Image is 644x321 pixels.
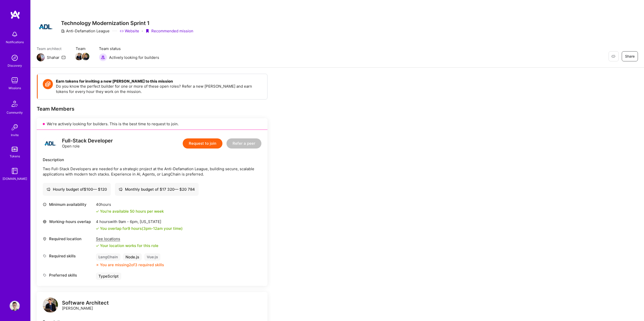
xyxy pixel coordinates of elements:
[120,28,139,34] a: Website
[96,227,99,230] i: icon Check
[9,98,21,110] img: Community
[99,53,107,61] img: Actively looking for builders
[96,202,164,207] div: 40 hours
[123,253,142,261] div: Node.js
[47,187,107,192] div: Hourly budget of $ 100 — $ 120
[61,28,110,34] div: Anti-Defamation League
[43,254,47,258] i: icon Tag
[82,52,89,61] a: Team Member Avatar
[62,300,109,306] div: Software Architect
[226,138,261,149] button: Refer a peer
[10,10,20,19] img: logo
[43,253,93,259] div: Required skills
[96,236,158,241] div: See locations
[10,166,20,176] img: guide book
[117,219,140,224] span: 9am - 6pm ,
[43,298,58,314] a: logo
[37,46,66,51] span: Team architect
[6,39,24,45] div: Notifications
[43,237,47,241] i: icon Location
[144,253,160,261] div: Vue.js
[12,147,18,152] img: tokens
[82,53,89,60] img: Team Member Avatar
[96,244,99,247] i: icon Check
[96,243,158,248] div: Your location works for this role
[11,132,19,138] div: Invite
[10,154,20,159] div: Tokens
[56,84,262,94] p: Do you know the perfect builder for one or more of these open roles? Refer a new [PERSON_NAME] an...
[8,301,21,311] a: User Avatar
[143,226,163,231] span: 3pm - 12am
[611,54,615,58] i: icon EyeClosed
[119,187,195,192] div: Monthly budget of $ 17 320 — $ 20 784
[145,29,149,33] i: icon PurpleRibbon
[43,219,93,224] div: Working-hours overlap
[100,262,164,267] div: You are missing 2 of 3 required skills
[62,138,113,149] div: Open role
[43,202,93,207] div: Minimum availability
[99,46,159,51] span: Team status
[43,273,93,278] div: Preferred skills
[96,209,164,214] div: You're available 50 hours per week
[43,136,58,151] img: logo
[62,138,113,143] div: Full-Stack Developer
[37,118,267,130] div: We’re actively looking for builders. This is the best time to request to join.
[61,29,65,33] i: icon CompanyGray
[96,210,99,213] i: icon Check
[10,53,20,63] img: discovery
[47,55,59,60] div: Shahar
[56,79,262,84] h4: Earn tokens for inviting a new [PERSON_NAME] to this mission
[47,187,50,191] i: icon Cash
[61,20,193,26] h3: Technology Modernization Sprint 1
[10,301,20,311] img: User Avatar
[7,110,23,115] div: Community
[119,187,122,191] i: icon Cash
[43,79,53,89] img: Token icon
[43,298,58,313] img: logo
[43,236,93,241] div: Required location
[109,55,159,60] span: Actively looking for builders
[75,53,83,60] img: Team Member Avatar
[62,300,109,311] div: [PERSON_NAME]
[37,18,55,36] img: Company Logo
[625,54,635,59] span: Share
[9,85,21,91] div: Missions
[10,29,20,39] img: bell
[76,46,89,51] span: Team
[622,51,638,61] button: Share
[43,220,47,224] i: icon World
[10,75,20,85] img: teamwork
[100,226,183,231] div: You overlap for 9 hours ( your time)
[43,166,261,177] p: Two Full-Stack Developers are needed for a strategic project at the Anti-Defamation League, build...
[96,253,120,261] div: LangChain
[43,273,47,277] i: icon Tag
[10,122,20,132] img: Invite
[76,52,82,61] a: Team Member Avatar
[43,157,261,162] div: Description
[37,53,45,61] img: Team Architect
[61,55,66,59] i: icon Mail
[8,63,22,68] div: Discovery
[96,219,183,224] div: 4 hours with [US_STATE]
[3,176,27,181] div: [DOMAIN_NAME]
[145,28,193,34] div: Recommended mission
[96,273,121,280] div: TypeScript
[142,28,143,34] div: ·
[37,106,267,112] div: Team Members
[183,138,222,149] button: Request to join
[96,263,99,266] i: icon CloseOrange
[43,203,47,206] i: icon Clock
